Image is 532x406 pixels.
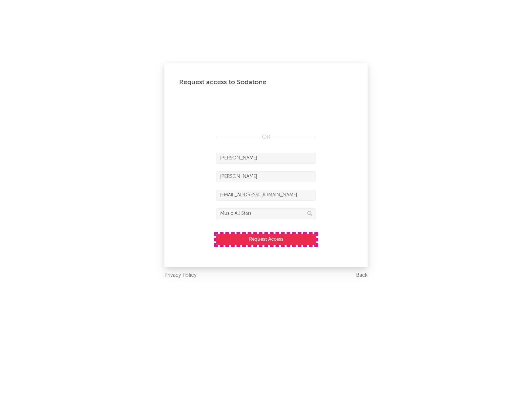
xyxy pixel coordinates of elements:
input: Email [216,190,316,201]
a: Privacy Policy [164,271,197,280]
a: Back [356,271,368,280]
input: Division [216,208,316,219]
input: Last Name [216,171,316,182]
div: OR [216,133,316,142]
div: Request access to Sodatone [179,78,353,87]
button: Request Access [216,234,316,245]
input: First Name [216,153,316,164]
